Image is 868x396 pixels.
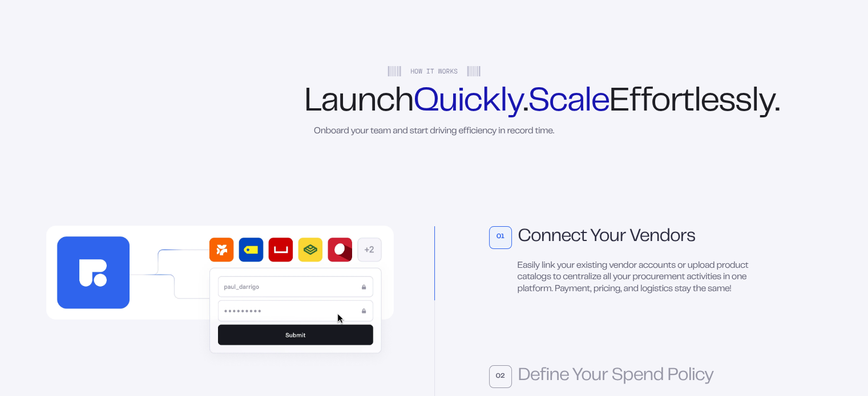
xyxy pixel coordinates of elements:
[314,126,554,138] div: Onboard your team and start driving efficiency in record time.
[518,368,714,386] div: Define Your Spend Policy
[489,260,749,296] div: Easily link your existing vendor accounts or upload product catalogs to centralize all your procu...
[518,228,696,247] div: Connect Your Vendors
[304,87,564,118] div: Launch . Effortlessly.
[528,88,609,117] strong: Scale
[489,226,512,249] div: 01
[387,66,481,76] div: How it Works
[489,226,749,296] button: 01Connect Your VendorsEasily link your existing vendor accounts or upload product catalogs to cen...
[489,365,512,388] div: 02
[413,88,523,117] strong: Quickly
